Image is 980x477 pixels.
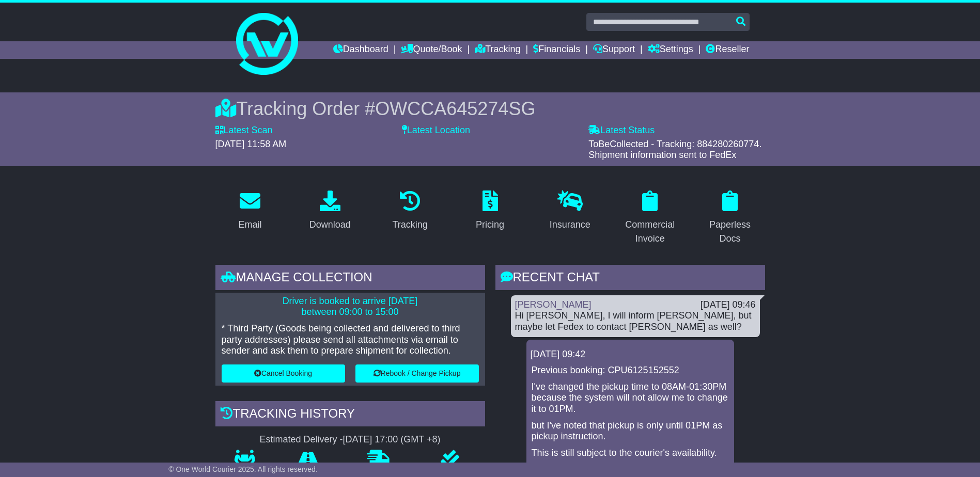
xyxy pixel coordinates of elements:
label: Latest Scan [215,125,273,136]
a: Financials [533,41,580,59]
a: Insurance [543,187,597,235]
div: Paperless Docs [702,218,758,246]
a: Download [303,187,357,235]
a: Dashboard [333,41,388,59]
a: Settings [648,41,693,59]
p: This is still subject to the courier's availability. [532,448,729,459]
div: RECENT CHAT [495,265,765,293]
span: © One World Courier 2025. All rights reserved. [168,465,318,473]
button: Rebook / Change Pickup [355,364,479,383]
a: Email [231,187,268,235]
div: [DATE] 09:42 [531,349,730,360]
span: ToBeCollected - Tracking: 884280260774. Shipment information sent to FedEx [588,139,761,161]
div: Estimated Delivery - [215,434,485,446]
div: Commercial Invoice [622,218,678,246]
a: Paperless Docs [695,187,765,249]
a: Support [593,41,635,59]
div: Email [238,218,261,232]
a: Pricing [469,187,511,235]
p: Driver is booked to arrive [DATE] between 09:00 to 15:00 [222,296,479,318]
div: Download [309,218,351,232]
p: * Third Party (Goods being collected and delivered to third party addresses) please send all atta... [222,323,479,357]
div: Hi [PERSON_NAME], I will inform [PERSON_NAME], but maybe let Fedex to contact [PERSON_NAME] as well? [515,310,756,332]
div: Tracking [392,218,427,232]
p: I've changed the pickup time to 08AM-01:30PM because the system will not allow me to change it to... [532,381,729,415]
div: Insurance [550,218,590,232]
a: Reseller [706,41,749,59]
a: Quote/Book [401,41,462,59]
div: [DATE] 09:46 [701,299,756,311]
label: Latest Location [402,125,470,136]
div: Tracking history [215,401,485,429]
div: Pricing [476,218,504,232]
a: [PERSON_NAME] [515,299,592,310]
button: Cancel Booking [222,364,345,383]
a: Tracking [475,41,520,59]
a: Commercial Invoice [615,187,685,249]
span: OWCCA645274SG [375,98,535,119]
div: [DATE] 17:00 (GMT +8) [343,434,441,446]
div: Manage collection [215,265,485,293]
label: Latest Status [588,125,655,136]
a: Tracking [385,187,434,235]
div: Tracking Order # [215,98,765,120]
p: but I've noted that pickup is only until 01PM as pickup instruction. [532,420,729,442]
p: Previous booking: CPU6125152552 [532,365,729,376]
span: [DATE] 11:58 AM [215,139,287,149]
